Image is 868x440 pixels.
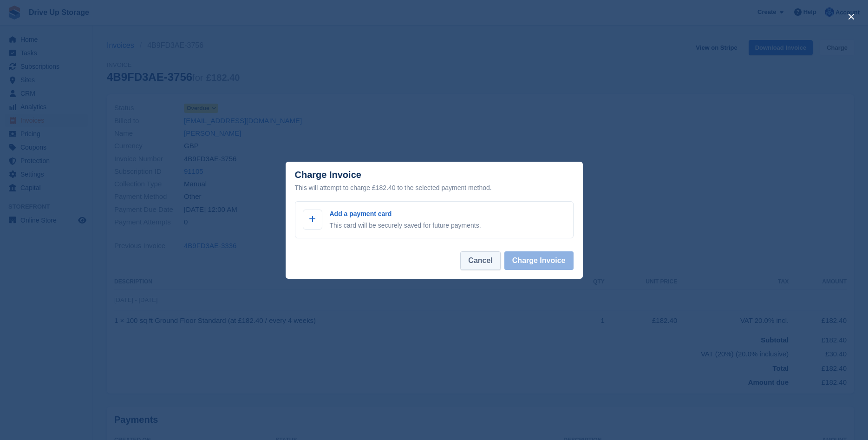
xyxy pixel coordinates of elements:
button: close [844,9,859,24]
p: This card will be securely saved for future payments. [330,221,481,230]
a: Add a payment card This card will be securely saved for future payments. [295,201,574,238]
div: This will attempt to charge £182.40 to the selected payment method. [295,182,574,193]
button: Cancel [460,251,500,270]
p: Add a payment card [330,209,481,219]
div: Charge Invoice [295,170,574,193]
button: Charge Invoice [504,251,574,270]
